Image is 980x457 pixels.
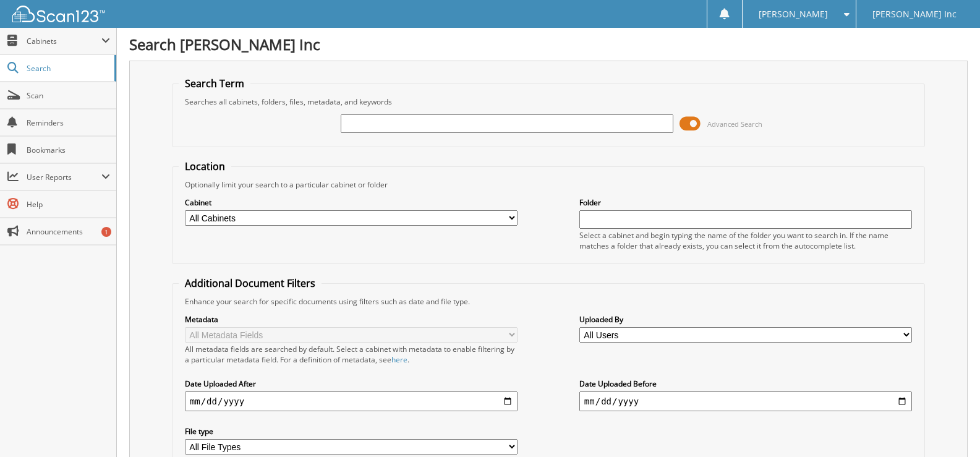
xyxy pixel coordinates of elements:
img: scan123-logo-white.svg [12,6,105,22]
label: File type [185,426,518,437]
span: Cabinets [27,36,101,46]
span: Help [27,199,110,210]
label: Uploaded By [579,314,912,325]
label: Date Uploaded Before [579,378,912,389]
legend: Search Term [179,77,250,90]
span: Bookmarks [27,145,110,155]
span: Reminders [27,117,110,128]
div: Searches all cabinets, folders, files, metadata, and keywords [179,96,918,107]
span: [PERSON_NAME] [759,11,828,18]
input: end [579,391,912,411]
label: Metadata [185,314,518,325]
label: Folder [579,197,912,208]
label: Cabinet [185,197,518,208]
span: Scan [27,90,110,101]
label: Date Uploaded After [185,378,518,389]
span: User Reports [27,172,101,182]
span: Announcements [27,226,110,237]
div: All metadata fields are searched by default. Select a cabinet with metadata to enable filtering b... [185,344,518,365]
input: start [185,391,518,411]
h1: Search [PERSON_NAME] Inc [129,34,968,54]
span: Search [27,63,108,74]
span: Advanced Search [707,119,762,129]
legend: Additional Document Filters [179,276,322,290]
div: 1 [101,227,111,237]
div: Optionally limit your search to a particular cabinet or folder [179,179,918,190]
span: [PERSON_NAME] Inc [872,11,957,18]
div: Enhance your search for specific documents using filters such as date and file type. [179,296,918,307]
a: here [391,354,407,365]
div: Select a cabinet and begin typing the name of the folder you want to search in. If the name match... [579,230,912,251]
legend: Location [179,160,231,173]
